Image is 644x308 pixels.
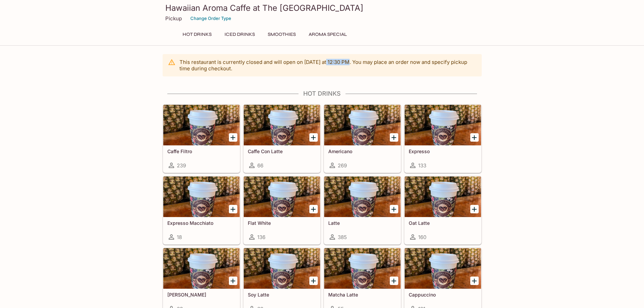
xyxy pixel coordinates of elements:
button: Add Matcha Latte [390,277,398,285]
a: Expresso Macchiato18 [163,176,240,244]
a: Americano269 [324,104,401,173]
div: Expresso Macchiato [163,176,240,217]
span: 18 [177,234,182,240]
h5: Matcha Latte [328,292,397,298]
button: Add Caffe Filtro [229,133,237,142]
button: Add Americano [390,133,398,142]
button: Add Expresso Macchiato [229,205,237,213]
div: Caffe Filtro [163,105,240,145]
div: Latte [324,176,401,217]
button: Hot Drinks [179,30,215,39]
div: Americano [324,105,401,145]
button: Aroma Special [305,30,351,39]
p: This restaurant is currently closed and will open on [DATE] at 12:30 PM . You may place an order ... [180,59,476,72]
a: Expresso133 [404,104,481,173]
div: Almond Latte [163,248,240,289]
span: 133 [418,162,426,169]
div: Matcha Latte [324,248,401,289]
a: Flat White136 [243,176,320,244]
button: Add Oat Latte [470,205,479,213]
h5: Flat White [248,220,316,226]
h4: Hot Drinks [163,90,482,97]
a: Latte385 [324,176,401,244]
a: Caffe Con Latte66 [243,104,320,173]
button: Add Latte [390,205,398,213]
h5: Expresso [409,148,477,154]
h5: Caffe Con Latte [248,148,316,154]
button: Add Flat White [309,205,318,213]
a: Oat Latte160 [404,176,481,244]
div: Expresso [405,105,481,145]
h5: Expresso Macchiato [167,220,236,226]
button: Change Order Type [187,13,234,24]
span: 136 [257,234,265,240]
button: Smoothies [264,30,300,39]
h5: Caffe Filtro [167,148,236,154]
a: Caffe Filtro239 [163,104,240,173]
h5: [PERSON_NAME] [167,292,236,298]
span: 160 [418,234,426,240]
button: Add Cappuccino [470,277,479,285]
h5: Latte [328,220,397,226]
div: Soy Latte [244,248,320,289]
button: Add Soy Latte [309,277,318,285]
button: Iced Drinks [221,30,259,39]
button: Add Expresso [470,133,479,142]
h5: Americano [328,148,397,154]
h5: Cappuccino [409,292,477,298]
div: Cappuccino [405,248,481,289]
div: Flat White [244,176,320,217]
button: Add Caffe Con Latte [309,133,318,142]
span: 269 [338,162,347,169]
div: Caffe Con Latte [244,105,320,145]
button: Add Almond Latte [229,277,237,285]
span: 385 [338,234,347,240]
h5: Soy Latte [248,292,316,298]
span: 239 [177,162,186,169]
div: Oat Latte [405,176,481,217]
span: 66 [257,162,263,169]
h5: Oat Latte [409,220,477,226]
h3: Hawaiian Aroma Caffe at The [GEOGRAPHIC_DATA] [165,3,479,13]
p: Pickup [165,15,182,22]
